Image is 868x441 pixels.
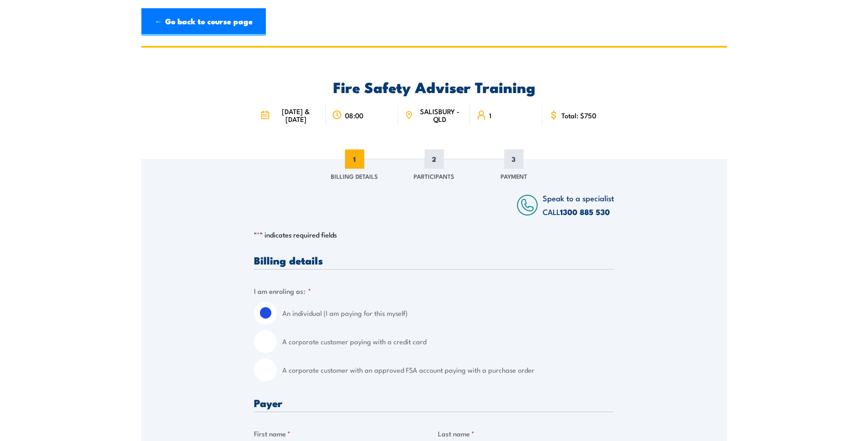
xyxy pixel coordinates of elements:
[254,397,614,408] h3: Payer
[543,192,614,217] span: Speak to a specialist CALL
[254,255,614,265] h3: Billing details
[282,358,614,381] label: A corporate customer with an approved FSA account paying with a purchase order
[141,8,266,36] a: ← Go back to course page
[345,149,364,169] span: 1
[254,230,614,239] p: " " indicates required fields
[345,111,363,119] span: 08:00
[331,171,378,181] span: Billing Details
[272,107,319,123] span: [DATE] & [DATE]
[282,302,614,325] label: An individual (I am paying for this myself)
[254,80,614,93] h2: Fire Safety Adviser Training
[254,286,311,296] legend: I am enroling as:
[414,171,454,181] span: Participants
[416,107,464,123] span: SALISBURY - QLD
[489,111,491,119] span: 1
[560,206,610,218] a: 1300 885 530
[561,111,596,119] span: Total: $750
[504,149,523,169] span: 3
[438,428,615,439] label: Last name
[282,330,614,353] label: A corporate customer paying with a credit card
[425,149,444,169] span: 2
[254,428,431,439] label: First name
[501,171,527,181] span: Payment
